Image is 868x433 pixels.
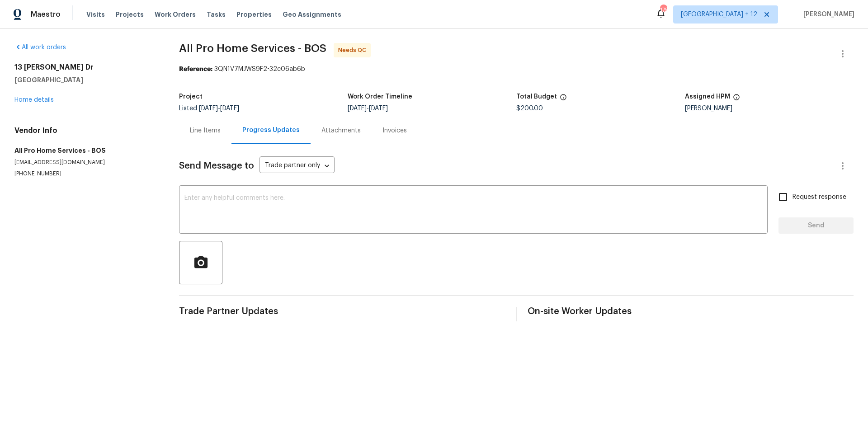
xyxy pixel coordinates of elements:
[179,66,212,72] b: Reference:
[321,126,361,135] div: Attachments
[179,307,505,316] span: Trade Partner Updates
[382,126,407,135] div: Invoices
[179,161,254,170] span: Send Message to
[31,10,61,19] span: Maestro
[86,10,105,19] span: Visits
[236,10,272,19] span: Properties
[199,105,239,112] span: -
[516,94,557,100] h5: Total Budget
[179,43,326,54] span: All Pro Home Services - BOS
[220,105,239,112] span: [DATE]
[685,94,730,100] h5: Assigned HPM
[733,94,740,105] span: The hpm assigned to this work order.
[179,94,203,100] h5: Project
[116,10,144,19] span: Projects
[528,307,854,316] span: On-site Worker Updates
[348,94,412,100] h5: Work Order Timeline
[179,65,854,74] div: 3QN1V7MJWS9F2-32c06ab6b
[369,105,388,112] span: [DATE]
[685,105,854,112] div: [PERSON_NAME]
[190,126,221,135] div: Line Items
[207,11,226,18] span: Tasks
[242,126,300,135] div: Progress Updates
[338,46,370,55] span: Needs QC
[348,105,388,112] span: -
[14,170,157,178] p: [PHONE_NUMBER]
[681,10,757,19] span: [GEOGRAPHIC_DATA] + 12
[179,105,239,112] span: Listed
[800,10,854,19] span: [PERSON_NAME]
[14,63,157,72] h2: 13 [PERSON_NAME] Dr
[259,159,335,174] div: Trade partner only
[14,44,66,51] a: All work orders
[516,105,543,112] span: $200.00
[14,75,157,85] h5: [GEOGRAPHIC_DATA]
[14,159,157,166] p: [EMAIL_ADDRESS][DOMAIN_NAME]
[660,5,666,14] div: 175
[793,193,846,202] span: Request response
[348,105,367,112] span: [DATE]
[560,94,567,105] span: The total cost of line items that have been proposed by Opendoor. This sum includes line items th...
[199,105,218,112] span: [DATE]
[14,146,157,155] h5: All Pro Home Services - BOS
[14,97,54,103] a: Home details
[155,10,196,19] span: Work Orders
[14,126,157,135] h4: Vendor Info
[283,10,341,19] span: Geo Assignments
